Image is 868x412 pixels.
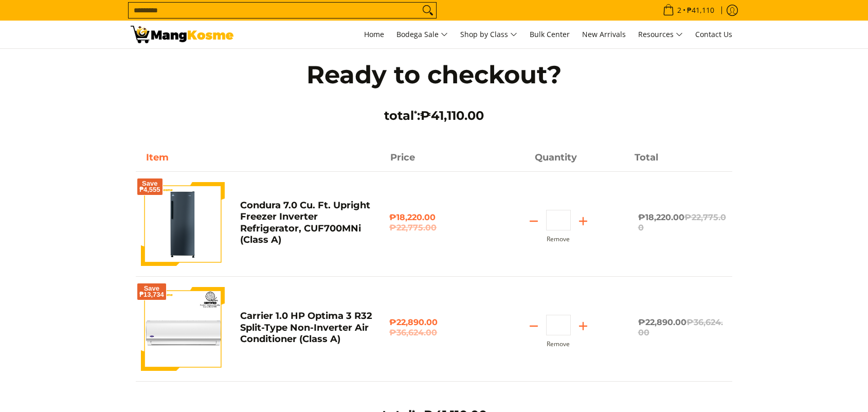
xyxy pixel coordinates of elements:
span: ₱22,890.00 [389,317,478,338]
del: ₱22,775.00 [389,223,478,233]
del: ₱36,624.00 [389,328,478,338]
span: Save ₱4,555 [139,181,160,193]
a: Contact Us [690,21,737,48]
span: ₱18,220.00 [389,212,478,233]
img: Your Shopping Cart | Mang Kosme [131,26,233,43]
span: ₱41,110 [685,7,716,14]
span: Save ₱13,734 [139,285,164,298]
img: Default Title Carrier 1.0 HP Optima 3 R32 Split-Type Non-Inverter Air Conditioner (Class A) [141,287,225,371]
a: Resources [633,21,688,48]
span: Contact Us [695,29,732,39]
span: Bulk Center [530,29,570,39]
span: Resources [638,28,683,41]
button: Subtract [521,318,546,334]
h3: total : [285,108,583,123]
button: Remove [547,236,570,243]
span: • [660,5,717,16]
span: ₱41,110.00 [420,108,484,123]
span: Bodega Sale [396,28,448,41]
span: ₱22,890.00 [638,317,723,337]
a: Home [359,21,389,48]
h1: Ready to checkout? [285,59,583,90]
del: ₱36,624.00 [638,317,723,337]
button: Add [571,213,595,229]
a: Carrier 1.0 HP Optima 3 R32 Split-Type Non-Inverter Air Conditioner (Class A) [240,310,372,345]
span: Shop by Class [460,28,517,41]
button: Subtract [521,213,546,229]
button: Remove [547,341,570,348]
nav: Main Menu [244,21,737,48]
span: New Arrivals [582,29,626,39]
span: ₱18,220.00 [638,212,726,232]
button: Add [571,318,595,334]
a: New Arrivals [577,21,631,48]
span: Home [364,29,384,39]
a: Bodega Sale [391,21,453,48]
span: 2 [676,7,683,14]
del: ₱22,775.00 [638,212,726,232]
button: Search [420,3,436,18]
a: Condura 7.0 Cu. Ft. Upright Freezer Inverter Refrigerator, CUF700MNi (Class A) [240,200,370,246]
a: Bulk Center [525,21,575,48]
a: Shop by Class [455,21,522,48]
img: Default Title Condura 7.0 Cu. Ft. Upright Freezer Inverter Refrigerator, CUF700MNi (Class A) [141,182,225,266]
